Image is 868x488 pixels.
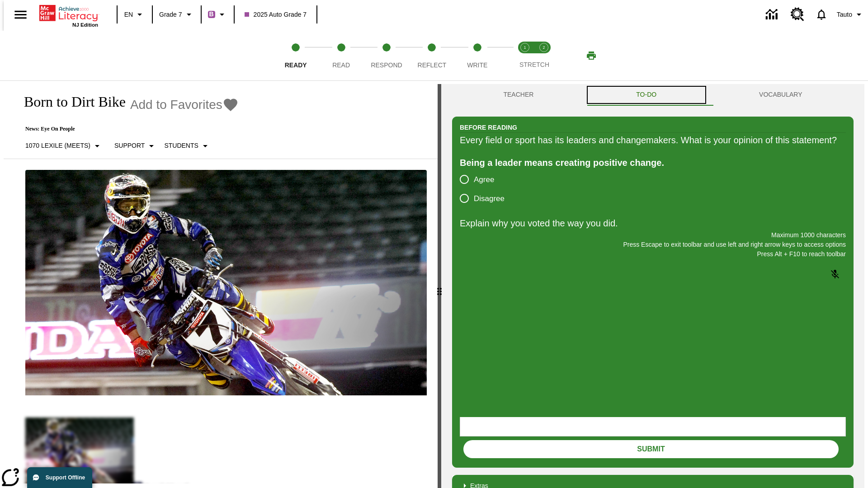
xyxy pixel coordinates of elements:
[519,61,549,68] span: STRETCH
[474,193,505,205] span: Disagree
[209,9,214,20] span: B
[824,263,846,285] button: Click to activate and allow voice recognition
[156,6,198,23] button: Grade: Grade 7, Select a grade
[14,94,126,110] h1: Born to Dirt Bike
[785,2,810,27] a: Resource Center, Will open in new tab
[72,22,98,28] span: NJ Edition
[269,31,322,80] button: Ready step 1 of 5
[285,61,307,69] span: Ready
[474,174,494,186] span: Agree
[837,10,852,19] span: Tauto
[25,141,90,150] p: 1070 Lexile (Meets)
[460,249,846,259] p: Press Alt + F10 to reach toolbar
[452,84,585,106] button: Teacher
[460,240,846,249] p: Press Escape to exit toolbar and use left and right arrow keys to access options
[542,45,545,50] text: 2
[130,97,239,113] button: Add to Favorites - Born to Dirt Bike
[438,84,441,488] div: Press Enter or Spacebar and then press right and left arrow keys to move the slider
[46,474,85,481] span: Support Offline
[22,138,106,154] button: Select Lexile, 1070 Lexile (Meets)
[245,10,307,19] span: 2025 Auto Grade 7
[406,31,458,80] button: Reflect step 4 of 5
[467,61,487,69] span: Write
[111,138,160,154] button: Scaffolds, Support
[585,84,708,106] button: TO-DO
[120,6,149,23] button: Language: EN, Select a language
[25,170,427,396] img: Motocross racer James Stewart flies through the air on his dirt bike.
[130,98,222,112] span: Add to Favorites
[833,6,868,23] button: Profile/Settings
[114,141,145,150] p: Support
[452,84,854,106] div: Instructional Panel Tabs
[460,133,846,147] div: Every field or sport has its leaders and changemakers. What is your opinion of this statement?
[4,7,132,15] body: Explain why you voted the way you did. Maximum 1000 characters Press Alt + F10 to reach toolbar P...
[159,10,182,19] span: Grade 7
[460,230,846,240] p: Maximum 1000 characters
[441,84,864,488] div: activity
[708,84,854,106] button: VOCABULARY
[204,6,231,23] button: Boost Class color is purple. Change class color
[39,3,98,28] div: Home
[463,440,839,458] button: Submit
[360,31,413,80] button: Respond step 3 of 5
[531,31,557,80] button: Stretch Respond step 2 of 2
[577,47,606,64] button: Print
[810,3,833,26] a: Notifications
[460,122,517,132] h2: Before Reading
[332,61,350,69] span: Read
[512,31,538,80] button: Stretch Read step 1 of 2
[160,138,214,154] button: Select Student
[124,10,133,19] span: EN
[164,141,198,150] p: Students
[760,2,785,27] a: Data Center
[7,1,34,28] button: Open side menu
[524,45,526,50] text: 1
[315,31,367,80] button: Read step 2 of 5
[27,467,92,488] button: Support Offline
[418,61,447,69] span: Reflect
[460,155,846,170] div: Being a leader means creating positive change.
[460,216,846,230] p: Explain why you voted the way you did.
[14,126,239,132] p: News: Eye On People
[460,170,512,208] div: poll
[371,61,402,69] span: Respond
[4,84,438,483] div: reading
[451,31,504,80] button: Write step 5 of 5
